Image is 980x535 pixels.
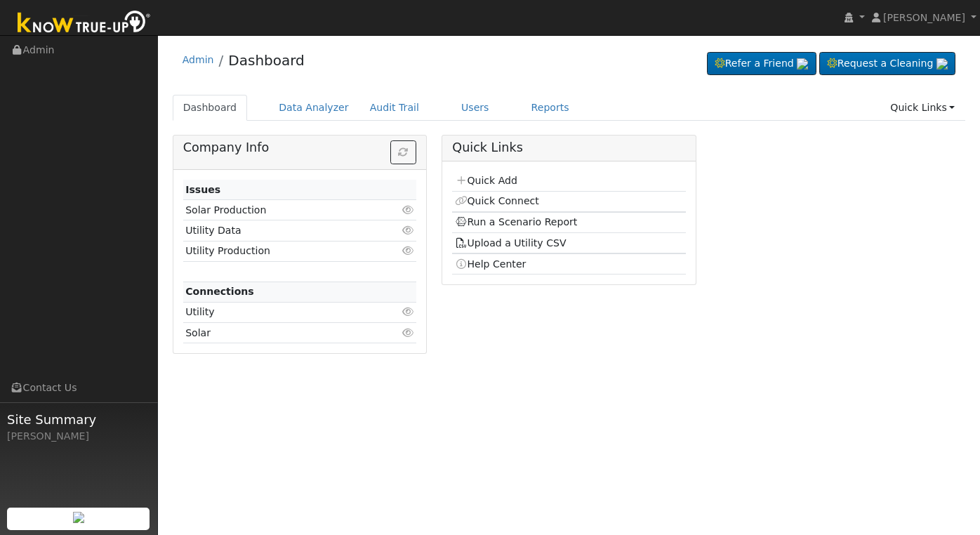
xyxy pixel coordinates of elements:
a: Users [451,95,500,121]
a: Help Center [455,258,527,270]
strong: Connections [185,286,254,297]
a: Refer a Friend [707,52,816,76]
a: Quick Add [455,175,517,186]
a: Quick Links [880,95,965,121]
i: Click to view [402,307,414,317]
img: retrieve [73,512,84,523]
a: Dashboard [228,52,305,69]
a: Run a Scenario Report [455,216,578,227]
td: Solar [183,323,379,343]
h5: Quick Links [452,140,685,155]
a: Admin [183,54,214,65]
a: Request a Cleaning [819,52,955,76]
div: [PERSON_NAME] [7,429,150,444]
a: Data Analyzer [268,95,359,121]
img: Know True-Up [11,8,158,39]
i: Click to view [402,225,414,235]
td: Utility Production [183,241,379,261]
td: Utility [183,302,379,322]
span: Site Summary [7,410,150,429]
img: retrieve [936,58,948,70]
i: Click to view [402,246,414,256]
td: Utility Data [183,220,379,241]
strong: Issues [185,184,220,195]
span: [PERSON_NAME] [883,12,965,23]
a: Reports [521,95,580,121]
i: Click to view [402,328,414,338]
a: Quick Connect [455,195,539,206]
h5: Company Info [183,140,416,155]
a: Upload a Utility CSV [455,237,567,249]
i: Click to view [402,205,414,215]
a: Dashboard [173,95,248,121]
td: Solar Production [183,200,379,220]
img: retrieve [797,58,808,70]
a: Audit Trail [359,95,430,121]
